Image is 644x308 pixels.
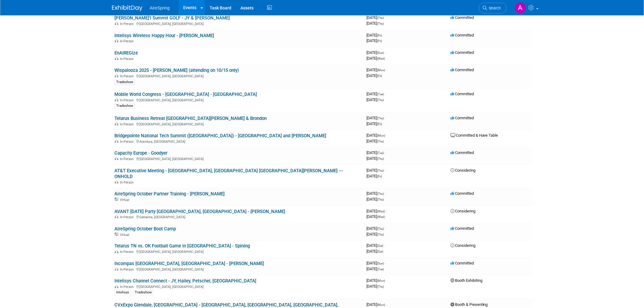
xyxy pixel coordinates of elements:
[366,267,384,271] span: [DATE]
[383,33,384,37] span: -
[377,134,385,137] span: (Mon)
[366,261,386,266] span: [DATE]
[114,209,285,214] a: AVANT [DATE] Party [GEOGRAPHIC_DATA], [GEOGRAPHIC_DATA] - [PERSON_NAME]
[115,198,118,201] img: Virtual Event
[377,169,384,172] span: (Thu)
[377,175,382,178] span: (Fri)
[114,267,362,272] div: [GEOGRAPHIC_DATA], [GEOGRAPHIC_DATA]
[114,284,362,289] div: [GEOGRAPHIC_DATA], [GEOGRAPHIC_DATA]
[377,122,382,126] span: (Fri)
[114,97,362,102] div: [GEOGRAPHIC_DATA], [GEOGRAPHIC_DATA]
[120,285,135,289] span: In-Person
[377,210,385,213] span: (Wed)
[377,250,383,254] span: (Sat)
[450,92,474,96] span: Committed
[366,116,386,120] span: [DATE]
[366,191,386,196] span: [DATE]
[114,243,250,249] a: Telarus TN vs. OK Football Game in [GEOGRAPHIC_DATA] - Spining
[377,279,385,283] span: (Mon)
[377,192,384,195] span: (Thu)
[120,74,135,78] span: In-Person
[366,133,387,138] span: [DATE]
[377,303,385,307] span: (Mon)
[366,73,382,78] span: [DATE]
[366,303,387,307] span: [DATE]
[450,278,482,283] span: Booth Exhibiting
[385,116,386,120] span: -
[377,74,382,78] span: (Fri)
[115,39,118,42] img: In-Person Event
[450,33,474,37] span: Committed
[377,157,384,160] span: (Thu)
[450,116,474,120] span: Committed
[120,22,135,26] span: In-Person
[366,92,386,96] span: [DATE]
[385,15,386,20] span: -
[115,233,118,236] img: Virtual Event
[377,233,384,236] span: (Thu)
[386,303,387,307] span: -
[377,68,385,72] span: (Mon)
[114,191,225,197] a: AireSpring October Partner Training - [PERSON_NAME]
[366,33,384,37] span: [DATE]
[377,117,384,120] span: (Thu)
[120,57,135,61] span: In-Person
[366,156,384,161] span: [DATE]
[115,285,118,288] img: In-Person Event
[366,97,384,102] span: [DATE]
[366,15,386,20] span: [DATE]
[115,98,118,101] img: In-Person Event
[114,103,135,109] div: Tradeshow
[366,56,385,61] span: [DATE]
[120,39,135,43] span: In-Person
[487,6,501,10] span: Search
[366,232,384,236] span: [DATE]
[450,303,488,307] span: Booth & Presenting
[120,233,131,237] span: Virtual
[386,133,387,138] span: -
[114,79,135,85] div: Tradeshow
[385,168,386,173] span: -
[385,191,386,196] span: -
[114,214,362,219] div: Gahanna, [GEOGRAPHIC_DATA]
[133,290,153,296] div: Tradeshow
[366,209,387,213] span: [DATE]
[450,226,474,231] span: Committed
[366,174,382,178] span: [DATE]
[114,121,362,126] div: [GEOGRAPHIC_DATA], [GEOGRAPHIC_DATA]
[377,215,385,219] span: (Wed)
[366,21,384,26] span: [DATE]
[450,168,475,173] span: Considering
[114,290,131,296] div: Intelisys
[366,214,385,219] span: [DATE]
[114,261,264,267] a: Incompas [GEOGRAPHIC_DATA], [GEOGRAPHIC_DATA] - [PERSON_NAME]
[150,5,170,10] span: AireSpring
[377,198,384,201] span: (Thu)
[377,39,382,43] span: (Fri)
[450,191,474,196] span: Committed
[366,278,387,283] span: [DATE]
[450,133,498,138] span: Committed & Have Table
[114,278,256,284] a: Intelisys Channel Connect - JY, Hailey, Petschel, [GEOGRAPHIC_DATA]
[114,139,362,144] div: Aventura, [GEOGRAPHIC_DATA]
[450,15,474,20] span: Committed
[377,140,384,143] span: (Thu)
[115,250,118,253] img: In-Person Event
[366,197,384,201] span: [DATE]
[120,198,131,202] span: Virtual
[114,73,362,78] div: [GEOGRAPHIC_DATA], [GEOGRAPHIC_DATA]
[114,249,362,254] div: [GEOGRAPHIC_DATA], [GEOGRAPHIC_DATA]
[115,157,118,160] img: In-Person Event
[115,268,118,271] img: In-Person Event
[366,249,383,254] span: [DATE]
[377,98,384,102] span: (Thu)
[114,156,362,161] div: [GEOGRAPHIC_DATA], [GEOGRAPHIC_DATA]
[115,57,118,60] img: In-Person Event
[377,227,384,230] span: (Thu)
[377,285,384,289] span: (Thu)
[366,168,386,173] span: [DATE]
[377,244,383,248] span: (Sat)
[366,284,384,289] span: [DATE]
[120,215,135,219] span: In-Person
[120,157,135,161] span: In-Person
